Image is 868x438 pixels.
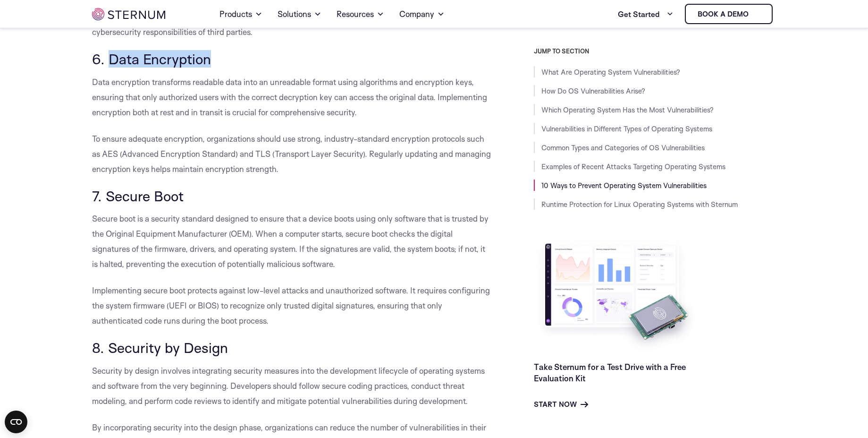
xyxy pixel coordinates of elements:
[534,236,699,354] img: Take Sternum for a Test Drive with a Free Evaluation Kit
[219,1,262,27] a: Products
[752,10,760,18] img: sternum iot
[534,362,686,383] a: Take Sternum for a Test Drive with a Free Evaluation Kit
[5,411,27,433] button: Open CMP widget
[337,1,384,27] a: Resources
[92,187,184,205] span: 7. Secure Boot
[92,285,490,326] span: Implementing secure boot protects against low-level attacks and unauthorized software. It require...
[541,143,705,152] a: Common Types and Categories of OS Vulnerabilities
[618,5,674,24] a: Get Started
[541,105,714,114] a: Which Operating System Has the Most Vulnerabilities?
[92,50,211,68] span: 6. Data Encryption
[92,134,491,174] span: To ensure adequate encryption, organizations should use strong, industry-standard encryption prot...
[278,1,321,27] a: Solutions
[685,4,773,24] a: Book a demo
[92,214,489,269] span: Secure boot is a security standard designed to ensure that a device boots using only software tha...
[92,339,228,356] span: 8. Security by Design
[541,181,707,190] a: 10 Ways to Prevent Operating System Vulnerabilities
[399,1,445,27] a: Company
[92,366,485,406] span: Security by design involves integrating security measures into the development lifecycle of opera...
[534,399,588,410] a: Start Now
[541,200,738,209] a: Runtime Protection for Linux Operating Systems with Sternum
[541,68,680,77] a: What Are Operating System Vulnerabilities?
[541,86,645,95] a: How Do OS Vulnerabilities Arise?
[92,8,165,20] img: sternum iot
[92,77,487,117] span: Data encryption transforms readable data into an unreadable format using algorithms and encryptio...
[541,124,712,133] a: Vulnerabilities in Different Types of Operating Systems
[534,47,776,55] h3: JUMP TO SECTION
[541,162,725,171] a: Examples of Recent Attacks Targeting Operating Systems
